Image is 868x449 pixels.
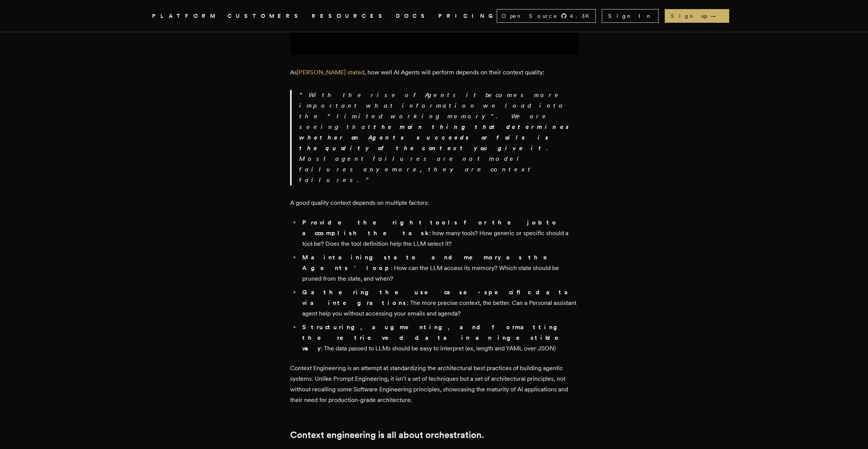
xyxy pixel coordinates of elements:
a: Sign up [665,9,729,23]
a: CUSTOMERS [228,11,303,21]
p: A good quality context depends on multiple factors: [290,198,578,208]
p: Context Engineering is an attempt at standardizing the architectural best practices of building a... [290,363,578,405]
strong: Maintaining state and memory as the Agents ' loop [302,254,558,272]
strong: the main thing that determines whether an Agents succeeds or fails is the quality of the context ... [299,123,576,152]
h2: Context engineering is all about orchestration. [290,430,578,440]
a: PRICING [438,11,497,21]
li: : The more precise context, the better. Can a Personal assistant agent help you without accessing... [300,287,578,319]
strong: Structuring, augmenting, and formatting the retrieved data in an ingestible way [302,323,569,352]
span: → [710,12,723,20]
a: [PERSON_NAME] stated [297,69,364,76]
span: Open Source [502,12,558,20]
li: : How can the LLM access its memory? Which state should be pruned from the state, and when? [300,252,578,284]
button: RESOURCES [312,11,387,21]
li: : The data passed to LLMs should be easy to interpret (ex, length and YAML over JSON) [300,322,578,354]
strong: Gathering the use case-specific data via integrations [302,289,577,306]
a: DOCS [396,11,429,21]
a: Sign In [602,9,659,23]
li: : how many tools? How generic or specific should a tool be? Does the tool definition help the LLM... [300,217,578,249]
p: With the rise of Agents it becomes more important what information we load into the “limited work... [299,90,578,185]
span: 4.3 K [570,12,594,20]
button: PLATFORM [152,11,218,21]
strong: Provide the right tools for the job to accomplish the task [302,219,558,237]
p: As , how well AI Agents will perform depends on their context quality: [290,67,578,78]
